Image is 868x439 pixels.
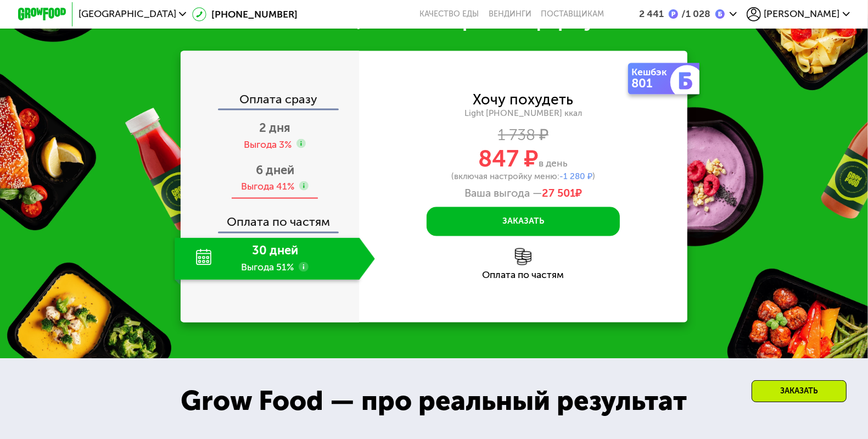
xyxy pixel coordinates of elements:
span: 847 ₽ [478,145,539,173]
span: [PERSON_NAME] [764,9,839,19]
span: [GEOGRAPHIC_DATA] [79,9,176,19]
div: 2 441 [639,9,664,19]
div: Grow Food — про реальный результат [160,381,707,422]
div: Выгода 41% [241,180,294,193]
img: l6xcnZfty9opOoJh.png [515,248,532,265]
div: Выгода 3% [244,138,292,151]
a: [PHONE_NUMBER] [192,7,298,21]
div: 1 738 ₽ [359,128,687,141]
div: Заказать [752,380,847,402]
div: Light [PHONE_NUMBER] ккал [359,108,687,119]
span: в день [539,157,568,169]
div: Оплата сразу [182,93,360,109]
div: Хочу похудеть [473,93,573,106]
button: Заказать [427,207,619,236]
div: (включая настройку меню: ) [359,173,687,181]
span: 27 501 [542,187,575,200]
span: 2 дня [259,120,290,135]
a: Качество еды [419,9,479,19]
div: поставщикам [541,9,604,19]
div: Кешбэк [632,68,673,77]
div: Оплата по частям [359,271,687,281]
span: -1 280 ₽ [559,171,592,181]
span: / [681,8,686,20]
span: ₽ [542,187,582,200]
span: 6 дней [256,163,294,177]
div: 1 028 [678,9,710,19]
div: Оплата по частям [182,204,360,232]
a: Вендинги [489,9,531,19]
div: 801 [632,77,673,90]
div: Ваша выгода — [359,187,687,200]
